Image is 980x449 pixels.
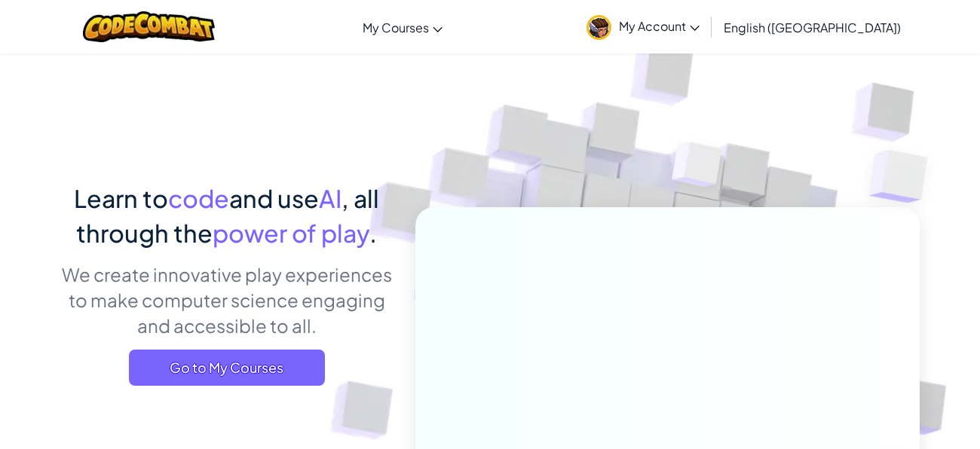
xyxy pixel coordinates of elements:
[619,18,700,34] span: My Account
[319,183,341,213] span: AI
[60,261,393,338] p: We create innovative play experiences to make computer science engaging and accessible to all.
[839,113,969,240] img: Overlap cubes
[229,183,319,213] span: and use
[586,15,611,40] img: avatar
[129,350,325,386] a: Go to My Courses
[213,218,369,248] span: power of play
[74,183,168,213] span: Learn to
[644,112,752,225] img: Overlap cubes
[355,7,450,47] a: My Courses
[168,183,229,213] span: code
[83,11,215,42] img: CodeCombat logo
[724,20,901,35] span: English ([GEOGRAPHIC_DATA])
[716,7,908,47] a: English ([GEOGRAPHIC_DATA])
[369,218,377,248] span: .
[579,3,707,50] a: My Account
[363,20,429,35] span: My Courses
